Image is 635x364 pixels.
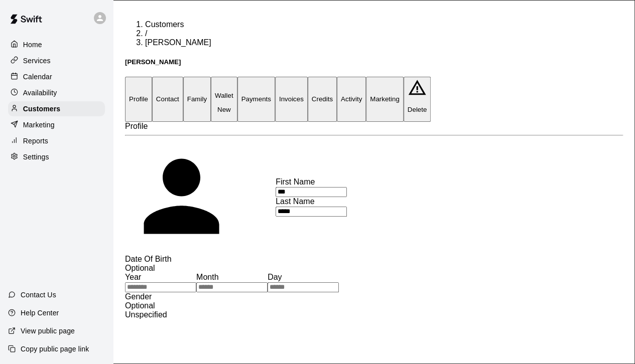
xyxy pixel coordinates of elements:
[275,77,308,121] button: Invoices
[23,40,42,50] p: Home
[125,273,141,281] span: Year
[8,37,105,52] a: Home
[183,77,211,121] button: Family
[196,273,218,281] span: Month
[215,92,233,99] p: Wallet
[8,53,105,68] a: Services
[125,20,623,47] nav: breadcrumb
[217,106,231,113] span: New
[337,77,366,121] button: Activity
[268,273,282,281] span: Day
[125,77,623,121] div: basic tabs example
[23,136,48,146] p: Reports
[125,310,623,319] div: Unspecified
[125,58,623,66] h5: [PERSON_NAME]
[125,292,152,301] span: Gender
[8,101,105,116] a: Customers
[8,133,105,148] a: Reports
[23,56,51,66] p: Services
[152,77,183,121] button: Contact
[408,106,427,113] p: Delete
[21,326,75,336] p: View public page
[23,88,57,98] p: Availability
[23,72,52,82] p: Calendar
[125,301,155,310] span: Optional
[21,290,56,300] p: Contact Us
[276,197,314,206] span: Last Name
[145,29,623,38] li: /
[8,69,105,84] a: Calendar
[21,344,89,354] p: Copy public page link
[23,104,60,114] p: Customers
[366,77,404,121] button: Marketing
[308,77,337,121] button: Credits
[8,117,105,132] a: Marketing
[8,85,105,100] a: Availability
[125,122,148,130] span: Profile
[125,264,155,272] span: Optional
[21,308,59,318] p: Help Center
[145,38,211,47] span: [PERSON_NAME]
[276,177,315,186] span: First Name
[237,77,275,121] button: Payments
[8,149,105,164] a: Settings
[125,255,171,263] span: Date Of Birth
[125,77,152,121] button: Profile
[23,120,55,130] p: Marketing
[23,152,49,162] p: Settings
[145,20,184,29] a: Customers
